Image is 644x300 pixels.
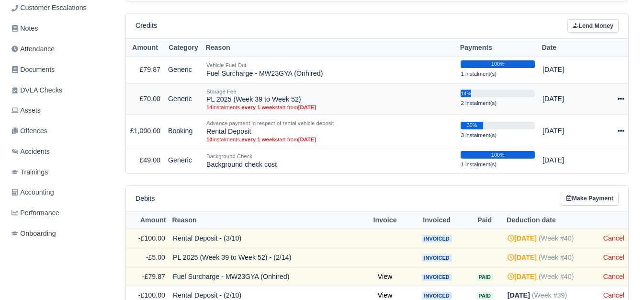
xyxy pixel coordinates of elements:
[241,137,275,142] strong: every 1 week
[164,83,203,115] td: Generic
[298,104,316,110] strong: [DATE]
[476,274,493,281] span: Paid
[8,40,114,58] a: Attendance
[126,39,164,57] th: Amount
[142,273,165,280] span: -£79.87
[164,115,203,147] td: Booking
[11,208,59,219] span: Performance
[11,2,87,13] span: Customer Escalations
[126,115,164,147] td: £1,000.00
[164,56,203,83] td: Generic
[8,19,114,38] a: Notes
[567,19,619,33] a: Lend Money
[407,211,465,229] th: Invoiced
[8,224,114,243] a: Onboarding
[539,147,601,173] td: [DATE]
[461,71,497,77] small: 1 instalment(s)
[539,115,601,147] td: [DATE]
[378,291,393,299] a: View
[11,64,55,75] span: Documents
[596,254,644,300] iframe: Chat Widget
[508,273,537,280] strong: [DATE]
[138,291,165,299] span: -£100.00
[11,85,62,96] span: DVLA Checks
[539,273,574,280] span: (Week #40)
[11,228,56,239] span: Onboarding
[461,60,535,68] div: 100%
[11,167,48,178] span: Trainings
[136,22,157,30] h6: Credits
[8,60,114,79] a: Documents
[422,292,452,300] span: Invoiced
[126,56,164,83] td: £79.87
[539,39,601,57] th: Date
[8,101,114,120] a: Assets
[206,62,246,68] small: Vehicle Fuel Out
[362,211,408,229] th: Invoice
[126,83,164,115] td: £70.00
[561,192,619,206] a: Make Payment
[539,83,601,115] td: [DATE]
[532,291,567,299] span: (Week #39)
[539,254,574,261] span: (Week #40)
[603,254,624,261] a: Cancel
[504,211,599,229] th: Deduction date
[457,39,539,57] th: Payments
[136,195,155,203] h6: Debits
[206,136,453,143] small: instalments, start from
[461,151,535,159] div: 100%
[203,115,457,147] td: Rental Deposit
[422,274,452,281] span: Invoiced
[126,211,169,229] th: Amount
[11,146,50,157] span: Accidents
[378,273,393,280] a: View
[206,137,213,142] strong: 10
[8,204,114,222] a: Performance
[476,292,493,300] span: Paid
[8,142,114,161] a: Accidents
[138,234,165,242] span: -£100.00
[164,147,203,173] td: Generic
[8,163,114,182] a: Trainings
[8,183,114,202] a: Accounting
[466,211,504,229] th: Paid
[206,104,453,111] small: instalments, start from
[539,234,574,242] span: (Week #40)
[508,291,530,299] strong: [DATE]
[603,234,624,242] a: Cancel
[8,122,114,140] a: Offences
[461,122,483,129] div: 30%
[422,235,452,242] span: Invoiced
[203,39,457,57] th: Reason
[11,44,55,55] span: Attendance
[206,104,213,110] strong: 14
[461,132,497,138] small: 3 instalment(s)
[164,39,203,57] th: Category
[461,100,497,106] small: 2 instalment(s)
[203,56,457,83] td: Fuel Surcharge - MW23GYA (Onhired)
[11,105,41,116] span: Assets
[169,248,362,267] td: PL 2025 (Week 39 to Week 52) - (2/14)
[422,254,452,262] span: Invoiced
[206,120,334,126] small: Advance payment in respect of rental vehicle deposit
[508,234,537,242] strong: [DATE]
[169,229,362,248] td: Rental Deposit - (3/10)
[203,147,457,173] td: Background check cost
[8,81,114,100] a: DVLA Checks
[126,147,164,173] td: £49.00
[461,162,497,167] small: 1 instalment(s)
[461,90,471,97] div: 14%
[298,137,316,142] strong: [DATE]
[169,211,362,229] th: Reason
[169,267,362,286] td: Fuel Surcharge - MW23GYA (Onhired)
[539,56,601,83] td: [DATE]
[241,104,275,110] strong: every 1 week
[206,89,237,94] small: Storage Fee
[11,187,54,198] span: Accounting
[206,153,252,159] small: Background Check
[11,126,47,137] span: Offences
[203,83,457,115] td: PL 2025 (Week 39 to Week 52)
[11,23,38,34] span: Notes
[146,254,165,261] span: -£5.00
